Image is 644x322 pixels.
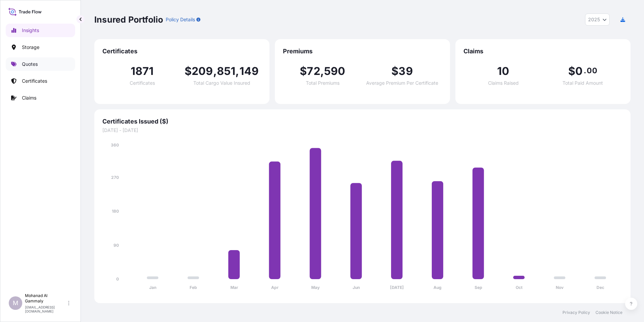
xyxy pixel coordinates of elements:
[22,95,36,101] p: Claims
[217,66,236,77] span: 851
[193,81,250,85] span: Total Cargo Value Insured
[516,285,523,290] tspan: Oct
[102,117,622,126] span: Certificates Issued ($)
[595,310,622,315] a: Cookie Notice
[585,14,610,26] button: Year Selector
[22,27,39,34] p: Insights
[556,285,564,290] tspan: Nov
[131,66,154,77] span: 1871
[22,61,38,68] p: Quotes
[102,127,622,134] span: [DATE] - [DATE]
[475,285,482,290] tspan: Sep
[213,66,217,77] span: ,
[271,285,279,290] tspan: Apr
[166,16,195,23] p: Policy Details
[130,81,155,85] span: Certificates
[398,66,413,77] span: 39
[562,81,603,85] span: Total Paid Amount
[320,66,324,77] span: ,
[114,243,119,248] tspan: 90
[568,66,575,77] span: $
[111,142,119,147] tspan: 360
[230,285,238,290] tspan: Mar
[6,24,75,37] a: Insights
[366,81,438,85] span: Average Premium Per Certificate
[22,44,39,51] p: Storage
[588,16,600,23] span: 2025
[463,47,622,55] span: Claims
[433,285,442,290] tspan: Aug
[239,66,259,77] span: 149
[597,285,604,290] tspan: Dec
[190,285,197,290] tspan: Feb
[94,14,163,25] p: Insured Portfolio
[185,66,192,77] span: $
[584,68,586,73] span: .
[306,81,340,85] span: Total Premiums
[283,47,442,55] span: Premiums
[6,57,75,71] a: Quotes
[6,41,75,54] a: Storage
[111,175,119,180] tspan: 270
[149,285,156,290] tspan: Jan
[6,74,75,88] a: Certificates
[300,66,307,77] span: $
[6,91,75,105] a: Claims
[13,300,18,306] span: M
[25,305,67,313] p: [EMAIL_ADDRESS][DOMAIN_NAME]
[390,285,404,290] tspan: [DATE]
[587,68,597,73] span: 00
[112,209,119,214] tspan: 180
[235,66,239,77] span: ,
[353,285,360,290] tspan: Jun
[562,310,590,315] a: Privacy Policy
[324,66,346,77] span: 590
[497,66,509,77] span: 10
[22,78,47,84] p: Certificates
[575,66,583,77] span: 0
[307,66,320,77] span: 72
[116,276,119,281] tspan: 0
[102,47,261,55] span: Certificates
[192,66,213,77] span: 209
[311,285,320,290] tspan: May
[488,81,519,85] span: Claims Raised
[391,66,398,77] span: $
[25,293,67,304] p: Mohanad Al Gammaly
